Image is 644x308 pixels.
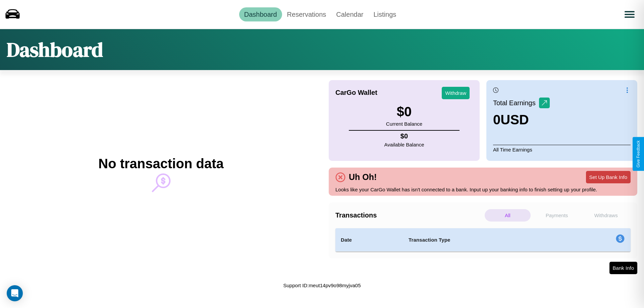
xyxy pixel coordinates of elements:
[493,145,631,154] p: All Time Earnings
[493,97,539,109] p: Total Earnings
[384,140,424,149] p: Available Balance
[534,209,580,222] p: Payments
[636,140,641,168] div: Give Feedback
[341,236,398,244] h4: Date
[384,132,424,140] h4: $ 0
[409,236,561,244] h4: Transaction Type
[282,7,331,21] a: Reservations
[583,209,629,222] p: Withdraws
[368,7,401,21] a: Listings
[586,171,631,183] button: Set Up Bank Info
[283,281,361,290] p: Support ID: meut14pv9o98myjva05
[386,104,422,119] h3: $ 0
[239,7,282,21] a: Dashboard
[335,89,377,97] h4: CarGo Wallet
[7,36,103,63] h1: Dashboard
[493,112,550,127] h3: 0 USD
[620,5,639,24] button: Open menu
[335,211,483,219] h4: Transactions
[335,185,631,194] p: Looks like your CarGo Wallet has isn't connected to a bank. Input up your banking info to finish ...
[609,262,637,274] button: Bank Info
[345,172,380,182] h4: Uh Oh!
[331,7,368,21] a: Calendar
[386,119,422,128] p: Current Balance
[98,156,223,171] h2: No transaction data
[442,87,470,99] button: Withdraw
[335,228,631,252] table: simple table
[485,209,531,222] p: All
[7,285,23,301] div: Open Intercom Messenger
